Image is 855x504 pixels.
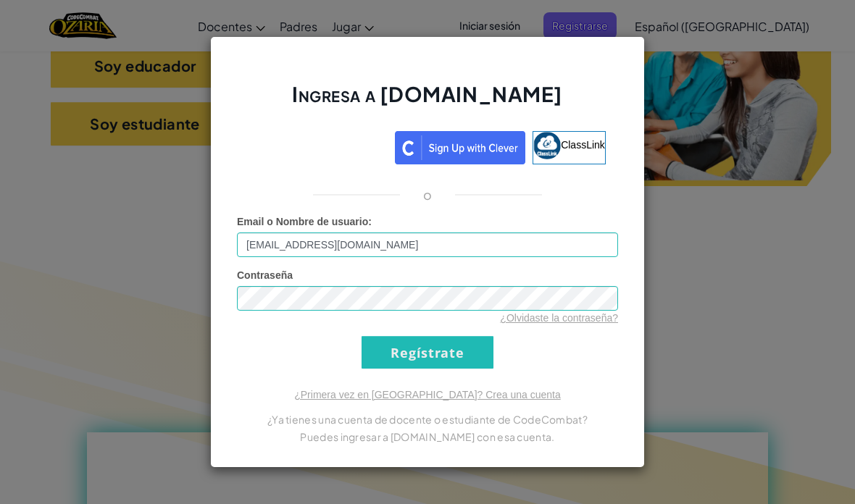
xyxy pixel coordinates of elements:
[249,130,388,161] div: Acceder con Google. Se abre en una pestaña nueva
[237,216,368,227] span: Email o Nombre de usuario
[500,312,618,324] a: ¿Olvidaste la contraseña?
[237,269,293,281] span: Contraseña
[561,139,605,151] span: ClassLink
[237,80,618,122] h2: Ingresa a [DOMAIN_NAME]
[242,130,395,161] iframe: Botón de Acceder con Google
[533,132,561,159] img: classlink-logo-small.png
[237,428,618,445] p: Puedes ingresar a [DOMAIN_NAME] con esa cuenta.
[294,389,561,400] a: ¿Primera vez en [GEOGRAPHIC_DATA]? Crea una cuenta
[362,336,493,369] input: Regístrate
[237,411,618,428] p: ¿Ya tienes una cuenta de docente o estudiante de CodeCombat?
[237,214,372,229] label: :
[249,131,388,164] a: Acceder con Google. Se abre en una pestaña nueva
[395,131,525,164] img: clever_sso_button@2x.png
[423,186,432,203] p: o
